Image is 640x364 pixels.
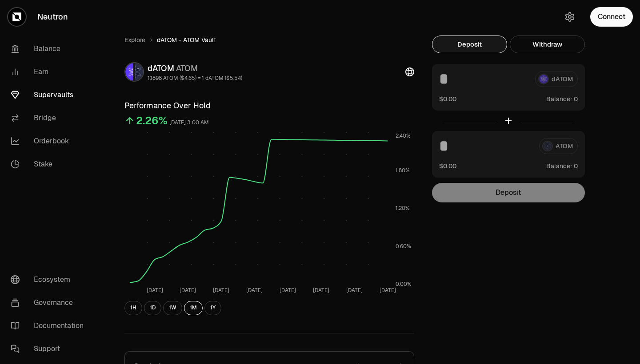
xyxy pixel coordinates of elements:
[176,63,198,73] span: ATOM
[432,36,507,53] button: Deposit
[396,132,411,139] tspan: 2.40%
[280,287,296,294] tspan: [DATE]
[546,95,572,103] span: Balance:
[148,62,242,75] div: dATOM
[4,291,96,314] a: Governance
[380,287,396,294] tspan: [DATE]
[396,167,410,174] tspan: 1.80%
[204,301,221,315] button: 1Y
[546,162,572,170] span: Balance:
[163,301,182,315] button: 1W
[157,36,216,44] span: dATOM - ATOM Vault
[125,63,133,81] img: dATOM Logo
[396,205,410,212] tspan: 1.20%
[4,337,96,360] a: Support
[313,287,329,294] tspan: [DATE]
[4,83,96,107] a: Supervaults
[180,287,196,294] tspan: [DATE]
[184,301,203,315] button: 1M
[4,60,96,83] a: Earn
[396,243,411,250] tspan: 0.60%
[439,94,456,103] button: $0.00
[124,36,145,44] a: Explore
[124,301,142,315] button: 1H
[439,161,456,170] button: $0.00
[136,114,168,128] div: 2.26%
[169,118,209,128] div: [DATE] 3:00 AM
[346,287,363,294] tspan: [DATE]
[4,153,96,176] a: Stake
[4,107,96,130] a: Bridge
[148,75,242,82] div: 1.1898 ATOM ($4.65) = 1 dATOM ($5.54)
[124,36,414,44] nav: breadcrumb
[124,99,414,112] h3: Performance Over Hold
[4,37,96,60] a: Balance
[135,63,143,81] img: ATOM Logo
[510,36,585,53] button: Withdraw
[144,301,161,315] button: 1D
[590,7,633,27] button: Connect
[213,287,229,294] tspan: [DATE]
[147,287,163,294] tspan: [DATE]
[4,130,96,153] a: Orderbook
[396,281,412,288] tspan: 0.00%
[4,268,96,291] a: Ecosystem
[4,314,96,337] a: Documentation
[246,287,263,294] tspan: [DATE]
